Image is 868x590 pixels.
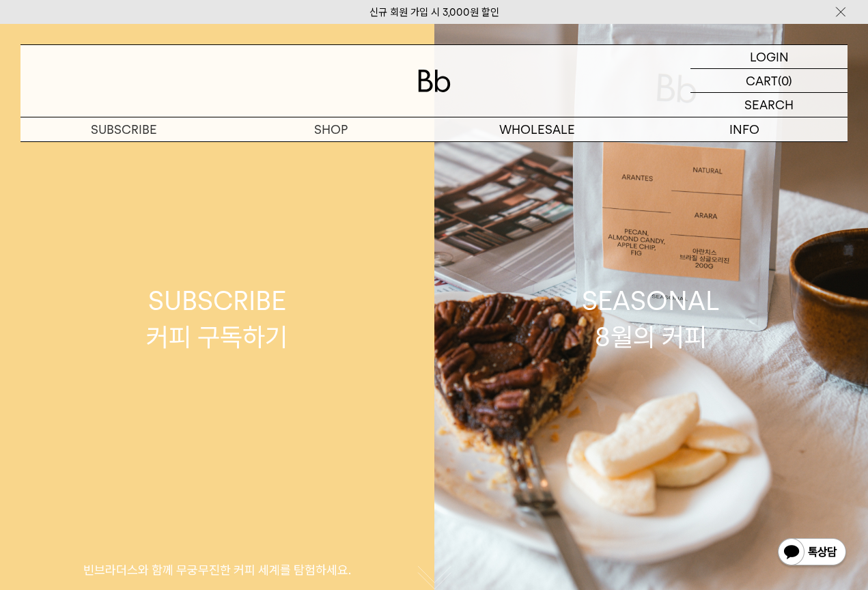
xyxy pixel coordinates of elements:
div: SUBSCRIBE 커피 구독하기 [146,283,288,355]
img: 로고 [418,70,451,92]
p: SEARCH [744,93,794,117]
p: (0) [778,69,792,92]
p: WHOLESALE [434,117,641,141]
p: INFO [641,117,848,141]
img: 카카오톡 채널 1:1 채팅 버튼 [776,537,848,570]
a: SHOP [227,117,434,141]
a: LOGIN [690,45,848,69]
p: LOGIN [750,45,789,68]
a: CART (0) [690,69,848,93]
a: SUBSCRIBE [20,117,227,141]
p: CART [746,69,778,92]
a: 신규 회원 가입 시 3,000원 할인 [369,6,499,18]
div: SEASONAL 8월의 커피 [582,283,720,355]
